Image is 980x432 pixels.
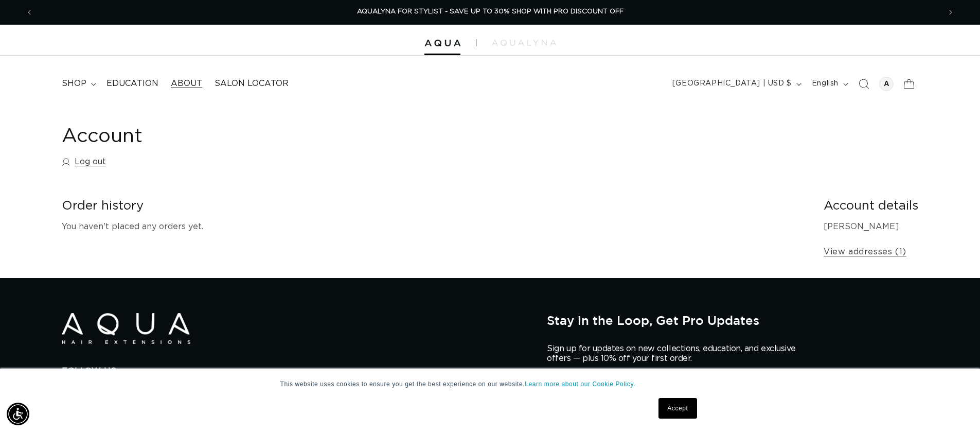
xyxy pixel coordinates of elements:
[852,73,875,95] summary: Search
[812,78,839,89] span: English
[171,78,202,89] span: About
[939,3,962,22] button: Next announcement
[62,154,106,169] a: Log out
[62,219,807,234] p: You haven't placed any orders yet.
[547,313,918,327] h2: Stay in the Loop, Get Pro Updates
[62,313,190,344] img: Aqua Hair Extensions
[525,381,635,388] a: Learn more about our Cookie Policy.
[280,379,700,389] p: This website uses cookies to ensure you get the best experience on our website.
[100,72,165,95] a: Education
[7,403,29,425] div: Accessibility Menu
[165,72,208,95] a: About
[666,74,806,94] button: [GEOGRAPHIC_DATA] | USD $
[106,78,158,89] span: Education
[215,78,289,89] span: Salon Locator
[357,8,623,15] span: AQUALYNA FOR STYLIST - SAVE UP TO 30% SHOP WITH PRO DISCOUNT OFF
[824,219,918,234] p: [PERSON_NAME]
[806,74,852,94] button: English
[208,72,295,95] a: Salon Locator
[62,124,918,149] h1: Account
[56,72,100,95] summary: shop
[18,3,41,22] button: Previous announcement
[658,398,697,419] a: Accept
[62,198,807,214] h2: Order history
[62,78,86,89] span: shop
[929,383,980,432] iframe: Chat Widget
[824,198,918,214] h2: Account details
[424,40,460,47] img: Aqua Hair Extensions
[672,78,792,89] span: [GEOGRAPHIC_DATA] | USD $
[824,245,906,260] a: View addresses (1)
[492,40,556,46] img: aqualyna.com
[62,366,531,377] h2: Follow Us
[547,344,804,364] p: Sign up for updates on new collections, education, and exclusive offers — plus 10% off your first...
